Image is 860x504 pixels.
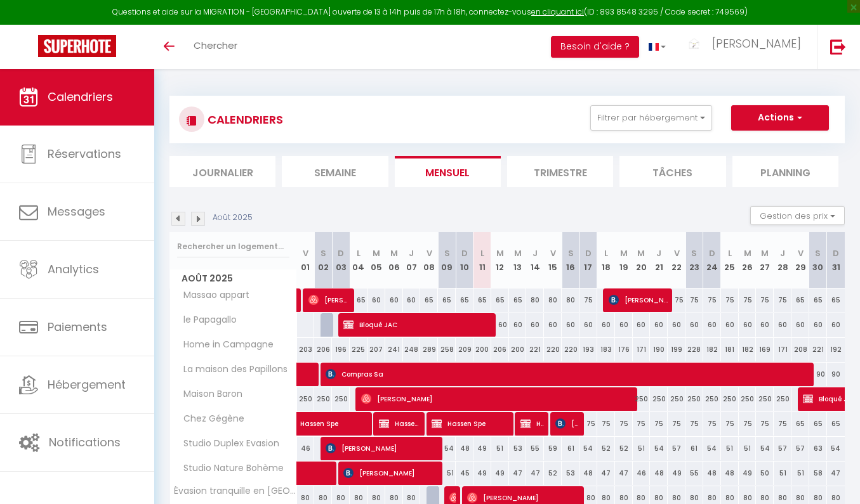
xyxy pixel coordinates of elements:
div: 250 [650,387,668,411]
span: Notifications [49,434,121,450]
div: 65 [509,288,527,312]
abbr: J [780,247,785,259]
abbr: J [656,247,661,259]
span: Messages [48,204,105,219]
abbr: V [674,247,680,259]
div: 75 [579,412,597,436]
div: 190 [650,338,668,361]
div: 49 [473,437,491,460]
div: 171 [774,338,791,361]
li: Mensuel [395,156,501,187]
abbr: V [427,247,432,259]
div: 65 [420,288,438,312]
th: 18 [597,232,615,288]
div: 250 [633,387,651,411]
div: 60 [403,288,421,312]
div: 51 [739,437,757,460]
div: 60 [385,288,403,312]
div: 75 [615,412,633,436]
button: Besoin d'aide ? [551,36,639,58]
span: Bloqué JAC [343,313,491,337]
li: Journalier [169,156,275,187]
p: Août 2025 [213,212,253,224]
th: 23 [685,232,703,288]
div: 75 [774,288,791,312]
div: 51 [774,462,791,485]
div: 200 [473,338,491,361]
th: 26 [739,232,757,288]
a: ... [PERSON_NAME] [675,25,817,69]
div: 60 [526,313,544,337]
div: 199 [668,338,685,361]
div: 60 [774,313,791,337]
div: 61 [562,437,579,460]
abbr: M [761,247,769,259]
abbr: M [620,247,628,259]
div: 46 [633,462,651,485]
div: 59 [544,437,562,460]
div: 206 [314,338,332,361]
div: 90 [827,363,845,386]
div: 250 [721,387,739,411]
div: 196 [332,338,350,361]
span: Évasion tranquille en [GEOGRAPHIC_DATA] [172,486,299,496]
span: Hassen Spe [520,411,544,436]
div: 75 [774,412,791,436]
div: 60 [739,313,757,337]
button: Gestion des prix [750,206,845,225]
div: 51 [438,462,456,485]
div: 182 [703,338,721,361]
span: Hassen Spe [300,405,417,429]
div: 48 [456,437,473,460]
th: 14 [526,232,544,288]
th: 01 [297,232,315,288]
div: 60 [827,313,845,337]
div: 65 [809,288,827,312]
div: 250 [739,387,757,411]
div: 49 [491,462,509,485]
div: 250 [668,387,685,411]
input: Rechercher un logement... [177,235,289,258]
abbr: S [568,247,574,259]
div: 75 [756,412,774,436]
abbr: D [585,247,592,259]
h3: CALENDRIERS [204,105,283,134]
div: 46 [297,437,315,460]
abbr: D [709,247,715,259]
div: 65 [827,288,845,312]
div: 47 [597,462,615,485]
th: 11 [473,232,491,288]
div: 60 [562,313,579,337]
div: 75 [756,288,774,312]
abbr: L [480,247,484,259]
div: 65 [791,288,809,312]
div: 65 [350,288,367,312]
th: 27 [756,232,774,288]
div: 49 [668,462,685,485]
abbr: L [357,247,361,259]
div: 250 [703,387,721,411]
abbr: V [303,247,308,259]
div: 54 [827,437,845,460]
div: 221 [526,338,544,361]
div: 75 [703,412,721,436]
div: 60 [579,313,597,337]
div: 228 [685,338,703,361]
div: 60 [791,313,809,337]
div: 60 [633,313,651,337]
div: 241 [385,338,403,361]
th: 20 [633,232,651,288]
span: Hébergement [48,377,126,392]
th: 12 [491,232,509,288]
div: 183 [597,338,615,361]
th: 29 [791,232,809,288]
div: 65 [438,288,456,312]
abbr: D [338,247,344,259]
div: 65 [456,288,473,312]
div: 208 [791,338,809,361]
span: [PERSON_NAME] [555,411,579,436]
div: 80 [562,288,579,312]
div: 75 [721,288,739,312]
div: 207 [367,338,385,361]
span: Massao appart [172,288,253,302]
